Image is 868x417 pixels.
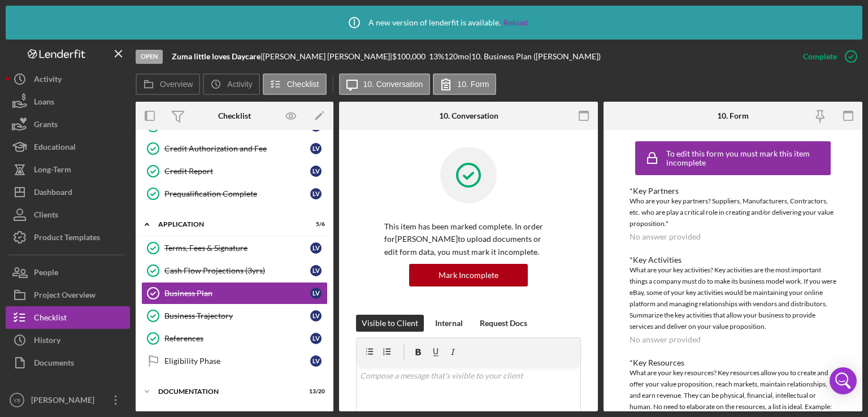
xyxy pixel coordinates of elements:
[34,351,74,377] div: Documents
[630,255,836,264] div: *Key Activities
[164,167,310,176] div: Credit Report
[34,261,58,286] div: People
[310,242,322,254] div: L V
[172,52,263,61] div: |
[6,158,130,181] button: Long-Term
[34,306,67,332] div: Checklist
[630,196,836,229] div: Who are your key partners? Suppliers, Manufacturers, Contractors, etc. who are play a critical ro...
[310,310,322,322] div: L V
[792,45,862,68] button: Complete
[630,335,701,344] div: No answer provided
[287,80,319,89] label: Checklist
[6,113,130,136] button: Grants
[6,136,130,158] button: Educational
[717,111,749,120] div: 10. Form
[218,111,251,120] div: Checklist
[141,137,328,160] a: Credit Authorization and FeeLV
[34,90,54,116] div: Loans
[158,388,297,395] div: Documentation
[160,80,193,89] label: Overview
[34,329,60,354] div: History
[141,160,328,183] a: Credit ReportLV
[141,183,328,205] a: Prequalification CompleteLV
[34,226,100,251] div: Product Templates
[164,189,310,198] div: Prequalification Complete
[164,311,310,320] div: Business Trajectory
[433,73,496,95] button: 10. Form
[6,351,130,374] button: Documents
[830,367,857,394] div: Open Intercom Messenger
[305,221,325,228] div: 5 / 6
[310,143,322,154] div: L V
[164,244,310,253] div: Terms, Fees & Signature
[141,350,328,372] a: Eligibility PhaseLV
[666,149,828,167] div: To edit this form you must mark this item incomplete
[34,181,72,206] div: Dashboard
[6,203,130,226] button: Clients
[362,315,418,332] div: Visible to Client
[310,265,322,276] div: L V
[6,90,130,113] button: Loans
[469,52,601,61] div: | 10. Business Plan ([PERSON_NAME])
[392,51,426,61] span: $100,000
[429,52,444,61] div: 13 %
[435,315,463,332] div: Internal
[6,68,130,90] button: Activity
[310,355,322,367] div: L V
[305,388,325,395] div: 13 / 20
[164,357,310,366] div: Eligibility Phase
[439,111,498,120] div: 10. Conversation
[141,282,328,305] a: Business PlanLV
[6,226,130,249] button: Product Templates
[363,80,423,89] label: 10. Conversation
[310,333,322,344] div: L V
[340,8,528,37] div: A new version of lenderfit is available.
[6,284,130,306] button: Project Overview
[141,327,328,350] a: ReferencesLV
[803,45,837,68] div: Complete
[444,52,469,61] div: 120 mo
[480,315,527,332] div: Request Docs
[34,158,71,184] div: Long-Term
[14,397,21,403] text: YB
[203,73,259,95] button: Activity
[34,284,96,309] div: Project Overview
[34,203,58,229] div: Clients
[429,315,468,332] button: Internal
[34,68,62,93] div: Activity
[310,166,322,177] div: L V
[164,266,310,275] div: Cash Flow Projections (3yrs)
[164,334,310,343] div: References
[263,73,327,95] button: Checklist
[310,288,322,299] div: L V
[141,305,328,327] a: Business TrajectoryLV
[630,186,836,196] div: *Key Partners
[172,51,261,61] b: Zuma little loves Daycare
[34,136,76,161] div: Educational
[136,73,200,95] button: Overview
[630,358,836,367] div: *Key Resources
[6,306,130,329] button: Checklist
[164,144,310,153] div: Credit Authorization and Fee
[310,188,322,199] div: L V
[474,315,533,332] button: Request Docs
[6,261,130,284] button: People
[141,237,328,259] a: Terms, Fees & SignatureLV
[384,220,553,258] p: This item has been marked complete. In order for [PERSON_NAME] to upload documents or edit form d...
[6,181,130,203] button: Dashboard
[630,264,836,332] div: What are your key activities? Key activities are the most important things a company must do to m...
[136,50,163,64] div: Open
[6,329,130,351] button: History
[6,389,130,411] button: YB[PERSON_NAME]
